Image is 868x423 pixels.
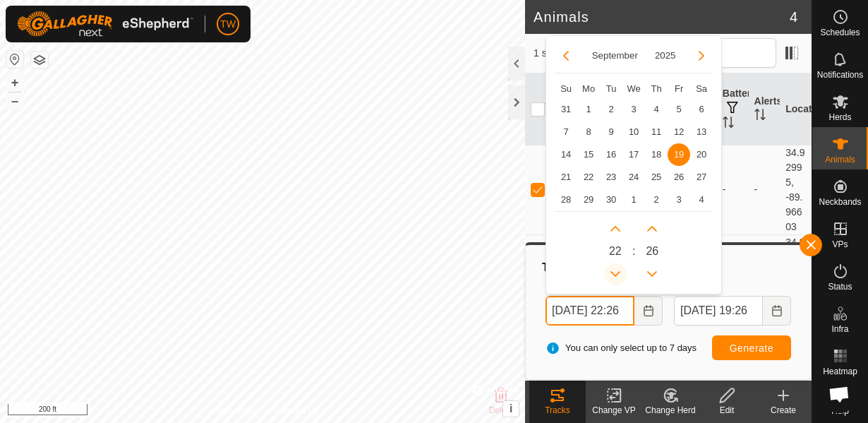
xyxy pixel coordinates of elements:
[534,46,605,61] span: 1 selected of 4
[668,98,690,121] td: 5
[690,166,713,189] td: 27
[690,189,713,211] td: 4
[646,243,658,260] span: 26
[820,28,860,37] span: Schedules
[606,83,617,94] span: Tu
[31,52,48,68] button: Map Layers
[651,83,662,94] span: Th
[586,404,642,417] div: Change VP
[545,35,722,295] div: Choose Date
[6,93,23,109] button: –
[820,375,858,413] div: Open chat
[690,143,713,166] td: 20
[674,282,791,296] label: To
[645,189,668,211] td: 2
[763,296,791,326] button: Choose Date
[582,83,595,94] span: Mo
[690,121,713,143] td: 13
[668,121,690,143] td: 12
[723,119,734,130] p-sorticon: Activate to sort
[207,405,260,417] a: Privacy Policy
[17,11,193,37] img: Gallagher Logo
[717,145,749,234] td: -
[632,243,635,260] span: :
[545,341,697,355] span: You can only select up to 7 days
[627,83,640,94] span: We
[645,98,668,121] td: 4
[586,47,644,64] button: Choose Month
[604,263,627,285] p-button: Previous Hour
[577,189,600,211] td: 29
[641,263,663,285] p-button: Previous Minute
[622,121,645,143] span: 10
[690,44,713,67] button: Next Month
[696,83,707,94] span: Sa
[622,143,645,166] td: 17
[645,143,668,166] td: 18
[604,218,627,240] p-button: Next Hour
[555,121,577,143] td: 7
[220,17,236,32] span: TW
[649,47,682,64] button: Choose Year
[641,218,663,240] p-button: Next Minute
[823,367,857,376] span: Heatmap
[577,166,600,189] td: 22
[540,259,797,276] div: Tracks
[503,401,519,417] button: i
[668,143,690,166] span: 19
[622,166,645,189] td: 24
[828,113,851,121] span: Herds
[609,243,622,260] span: 22
[577,98,600,121] td: 1
[622,98,645,121] td: 3
[577,121,600,143] td: 8
[555,98,577,121] td: 31
[622,189,645,211] td: 1
[555,143,577,166] span: 14
[812,381,868,421] a: Help
[577,143,600,166] td: 15
[668,189,690,211] span: 3
[755,404,812,417] div: Create
[645,121,668,143] td: 11
[277,405,318,417] a: Contact Us
[534,8,790,25] h2: Animals
[555,189,577,211] td: 28
[699,404,755,417] div: Edit
[600,121,622,143] span: 9
[642,404,699,417] div: Change Herd
[780,145,812,234] td: 34.92995, -89.96603
[690,98,713,121] td: 6
[832,240,848,249] span: VPs
[600,166,622,189] span: 23
[600,143,622,166] td: 16
[510,403,512,415] span: i
[645,166,668,189] td: 25
[600,189,622,211] td: 30
[600,98,622,121] td: 2
[819,198,861,206] span: Neckbands
[668,166,690,189] td: 26
[828,282,852,291] span: Status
